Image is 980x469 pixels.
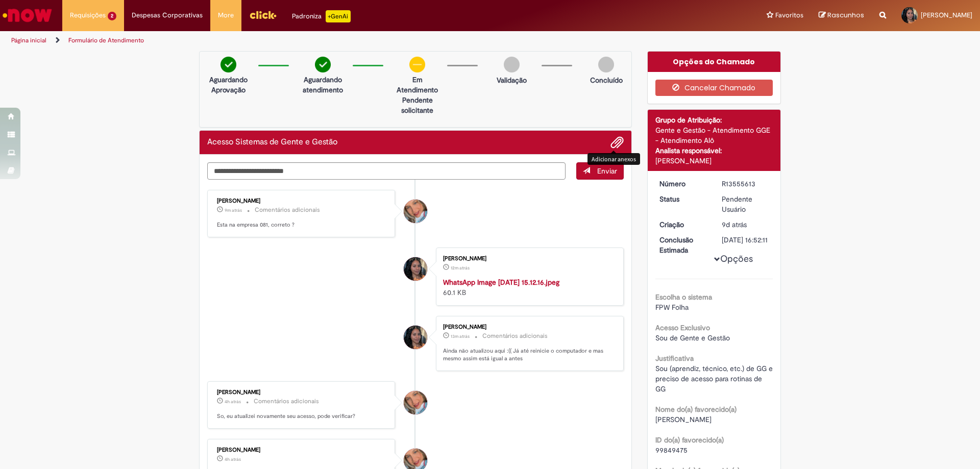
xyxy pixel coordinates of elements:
[225,399,241,405] span: 4h atrás
[722,194,769,214] div: Pendente Usuário
[722,179,769,189] div: R13555613
[443,347,613,363] p: Ainda não atualizou aqui :(( Já até reinicie o computador e mas mesmo assim está igual a antes
[443,278,559,287] a: WhatsApp Image [DATE] 15.12.16.jpeg
[225,456,241,462] time: 30/09/2025 11:41:22
[217,447,387,453] div: [PERSON_NAME]
[497,75,527,85] p: Validação
[292,10,351,22] div: Padroniza
[655,292,712,302] b: Escolha o sistema
[451,333,470,339] span: 13m atrás
[225,456,241,462] span: 4h atrás
[217,412,387,421] p: So, eu atualizei novamente seu acesso, pode verificar?
[587,153,640,165] div: Adicionar anexos
[655,80,773,96] button: Cancelar Chamado
[443,324,613,330] div: [PERSON_NAME]
[451,265,470,271] span: 12m atrás
[652,194,715,204] dt: Status
[404,326,427,349] div: Sofia Da Silveira Chagas
[655,415,712,424] span: [PERSON_NAME]
[652,179,715,189] dt: Número
[655,303,689,312] span: FPW Folha
[921,11,972,19] span: [PERSON_NAME]
[217,389,387,396] div: [PERSON_NAME]
[722,220,747,229] span: 9d atrás
[655,156,773,166] div: [PERSON_NAME]
[220,57,236,72] img: check-circle-green.png
[315,57,331,72] img: check-circle-green.png
[610,136,624,149] button: Adicionar anexos
[655,405,737,414] b: Nome do(a) favorecido(a)
[722,220,747,229] time: 22/09/2025 14:43:29
[207,138,337,147] h2: Acesso Sistemas de Gente e Gestão Histórico de tíquete
[409,57,425,72] img: circle-minus.png
[393,75,442,95] p: Em Atendimento
[218,10,234,20] span: More
[648,52,781,72] div: Opções do Chamado
[255,206,320,214] small: Comentários adicionais
[576,162,624,180] button: Enviar
[655,125,773,145] div: Gente e Gestão - Atendimento GGE - Atendimento Alô
[652,235,715,255] dt: Conclusão Estimada
[451,333,470,339] time: 30/09/2025 15:12:02
[482,332,548,340] small: Comentários adicionais
[655,354,694,363] b: Justificativa
[652,219,715,230] dt: Criação
[443,277,613,298] div: 60.1 KB
[827,10,864,20] span: Rascunhos
[132,10,203,20] span: Despesas Corporativas
[326,10,351,22] p: +GenAi
[598,57,614,72] img: img-circle-grey.png
[404,200,427,223] div: Jacqueline Andrade Galani
[655,364,775,393] span: Sou (aprendiz, técnico, etc.) de GG e preciso de acesso para rotinas de GG
[11,36,46,44] a: Página inicial
[68,36,144,44] a: Formulário de Atendimento
[225,207,242,213] span: 9m atrás
[108,12,116,20] span: 2
[225,399,241,405] time: 30/09/2025 11:41:36
[655,115,773,125] div: Grupo de Atribuição:
[70,10,106,20] span: Requisições
[298,75,348,95] p: Aguardando atendimento
[722,219,769,230] div: 22/09/2025 14:43:29
[8,31,646,50] ul: Trilhas de página
[404,257,427,281] div: Sofia Da Silveira Chagas
[590,75,623,85] p: Concluído
[775,10,803,20] span: Favoritos
[597,166,617,176] span: Enviar
[217,198,387,204] div: [PERSON_NAME]
[254,397,319,406] small: Comentários adicionais
[655,446,688,455] span: 99849475
[655,145,773,156] div: Analista responsável:
[1,5,54,26] img: ServiceNow
[217,221,387,229] p: Esta na empresa 081, correto ?
[504,57,520,72] img: img-circle-grey.png
[404,391,427,414] div: undefined Online
[393,95,442,115] p: Pendente solicitante
[655,435,724,445] b: ID do(a) favorecido(a)
[722,235,769,245] div: [DATE] 16:52:11
[207,162,566,180] textarea: Digite sua mensagem aqui...
[249,7,277,22] img: click_logo_yellow_360x200.png
[819,11,864,20] a: Rascunhos
[204,75,253,95] p: Aguardando Aprovação
[443,256,613,262] div: [PERSON_NAME]
[225,207,242,213] time: 30/09/2025 15:15:35
[655,333,730,342] span: Sou de Gente e Gestão
[655,323,710,332] b: Acesso Exclusivo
